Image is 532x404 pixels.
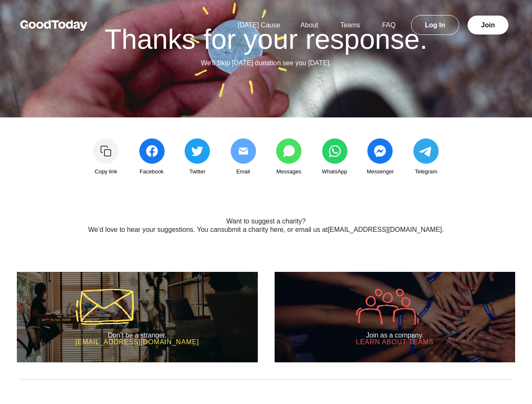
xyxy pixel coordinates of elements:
span: WhatsApp [322,167,347,176]
a: WhatsApp [313,138,356,176]
span: Twitter [189,167,205,176]
img: share_email2-0c4679e4b4386d6a5b86d8c72d62db284505652625843b8f2b6952039b23a09d.svg [230,138,256,164]
h3: [EMAIL_ADDRESS][DOMAIN_NAME] [75,339,199,346]
a: Telegram [405,138,447,176]
h3: Learn about Teams [356,339,434,346]
a: Messages [268,138,310,176]
a: [EMAIL_ADDRESS][DOMAIN_NAME] [328,226,442,233]
span: Copy link [95,167,117,176]
img: icon-mail-5a43aaca37e600df00e56f9b8d918e47a1bfc3b774321cbcea002c40666e291d.svg [75,289,134,325]
img: GoodToday [20,20,88,31]
span: Facebook [140,167,164,176]
img: share_telegram-202ce42bf2dc56a75ae6f480dc55a76afea62cc0f429ad49403062cf127563fc.svg [413,138,439,164]
h2: Don’t be a stranger. [75,332,199,339]
img: share_facebook-c991d833322401cbb4f237049bfc194d63ef308eb3503c7c3024a8cbde471ffb.svg [139,138,165,164]
a: About [290,21,328,29]
a: submit a charity here [221,226,284,233]
a: Join [468,16,508,35]
a: FAQ [372,21,406,29]
a: Teams [330,21,370,29]
span: Telegram [415,167,437,176]
h2: Join as a company. [356,332,434,339]
a: Log In [411,15,459,35]
a: [DATE] Cause [227,21,290,29]
h1: Thanks for your response. [27,25,505,53]
span: Email [236,167,250,176]
a: Don’t be a stranger. [EMAIL_ADDRESS][DOMAIN_NAME] [17,272,258,362]
a: Twitter [176,138,219,176]
img: icon-company-9005efa6fbb31de5087adda016c9bae152a033d430c041dc1efcb478492f602d.svg [356,289,419,325]
h2: Want to suggest a charity? [57,218,476,225]
span: Messages [276,167,301,176]
a: Facebook [131,138,173,176]
img: share_whatsapp-5443f3cdddf22c2a0b826378880ed971e5ae1b823a31c339f5b218d16a196cbc.svg [322,138,348,164]
span: Messenger [367,167,394,176]
img: share_messages-3b1fb8c04668ff7766dd816aae91723b8c2b0b6fc9585005e55ff97ac9a0ace1.svg [276,138,302,164]
img: Copy link [93,138,119,164]
a: Email [222,138,264,176]
a: Copy link [85,138,127,176]
p: We’d love to hear your suggestions. You can , or email us at . [57,225,476,235]
img: share_messenger-c45e1c7bcbce93979a22818f7576546ad346c06511f898ed389b6e9c643ac9fb.svg [367,138,393,164]
img: share_twitter-4edeb73ec953106eaf988c2bc856af36d9939993d6d052e2104170eae85ec90a.svg [184,138,210,164]
a: Messenger [359,138,401,176]
a: Join as a company. Learn about Teams [275,272,516,362]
